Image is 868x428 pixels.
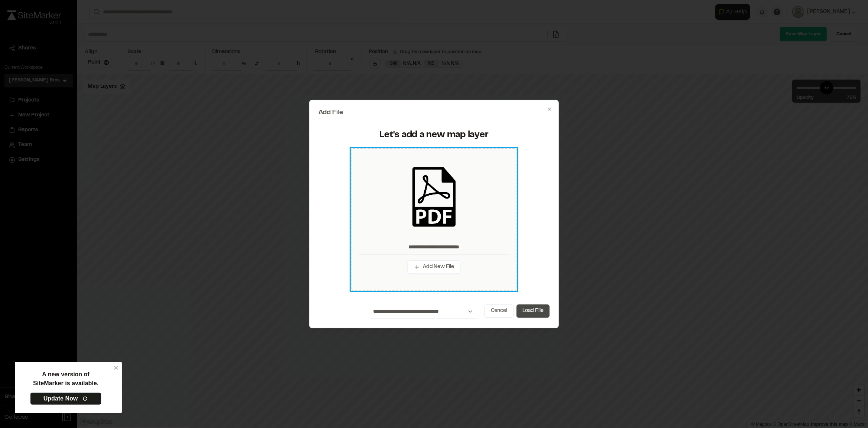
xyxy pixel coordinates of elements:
[323,129,545,141] div: Let's add a new map layer
[408,260,460,274] button: Add New File
[404,167,464,226] img: pdf_black_icon.png
[318,109,550,116] h2: Add File
[351,148,517,291] div: Add New File
[485,305,514,318] button: Cancel
[516,305,550,318] button: Load File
